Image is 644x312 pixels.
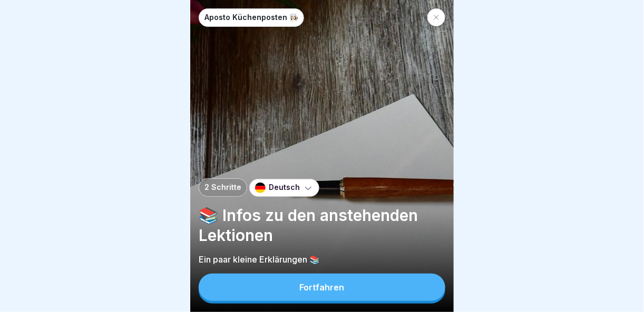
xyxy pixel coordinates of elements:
[204,183,241,192] p: 2 Schritte
[199,254,445,265] p: Ein paar kleine Erklärungen 📚
[269,183,300,192] p: Deutsch
[204,13,298,22] p: Aposto Küchenposten 👩🏻‍🍳
[255,183,266,193] img: de.svg
[199,205,445,245] p: 📚 Infos zu den anstehenden Lektionen
[199,274,445,301] button: Fortfahren
[300,283,345,292] div: Fortfahren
